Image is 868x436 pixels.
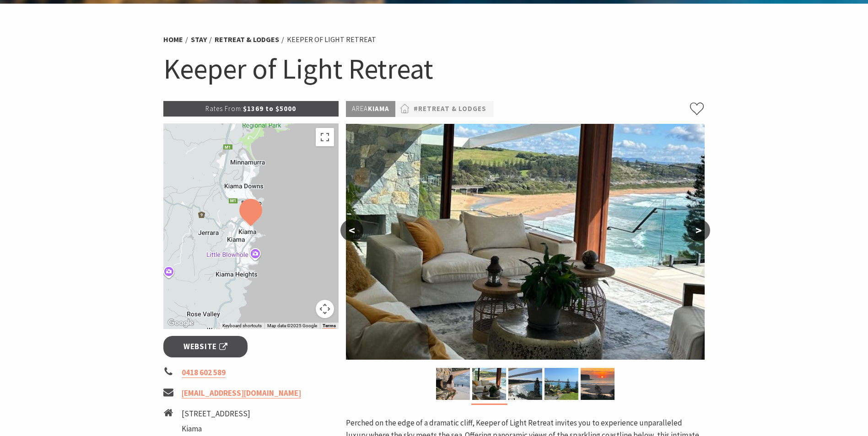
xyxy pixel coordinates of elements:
[267,323,317,328] span: Map data ©2025 Google
[182,367,226,378] a: 0418 602 589
[182,423,270,435] li: Kiama
[340,219,363,241] button: <
[472,368,506,400] img: Keeper of Light Retreat
[346,124,705,360] img: Keeper of Light Retreat
[166,317,196,329] img: Google
[287,34,376,46] li: Keeper of Light Retreat
[508,368,542,400] img: Keeper of Light Retreat photo from the balcony overlooking Bombo Beach
[545,368,578,400] img: Keeper of Light Retreat - photo of the view and the house
[163,101,339,117] p: $1369 to $5000
[316,128,334,146] button: Toggle fullscreen view
[163,35,183,44] a: Home
[182,408,270,420] li: [STREET_ADDRESS]
[215,35,279,44] a: Retreat & Lodges
[205,104,243,113] span: Rates From:
[346,101,395,117] p: Kiama
[323,323,336,329] a: Terms (opens in new tab)
[436,368,470,400] img: Keeper of Light Retreat photo of the balcony
[316,300,334,318] button: Map camera controls
[222,323,262,329] button: Keyboard shortcuts
[163,50,705,87] h1: Keeper of Light Retreat
[183,340,227,353] span: Website
[163,336,248,357] a: Website
[191,35,207,44] a: Stay
[166,317,196,329] a: Open this area in Google Maps (opens a new window)
[352,104,368,113] span: Area
[581,368,615,400] img: Keeper of Light Retreat
[414,103,486,115] a: #Retreat & Lodges
[687,219,710,241] button: >
[182,388,301,399] a: [EMAIL_ADDRESS][DOMAIN_NAME]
